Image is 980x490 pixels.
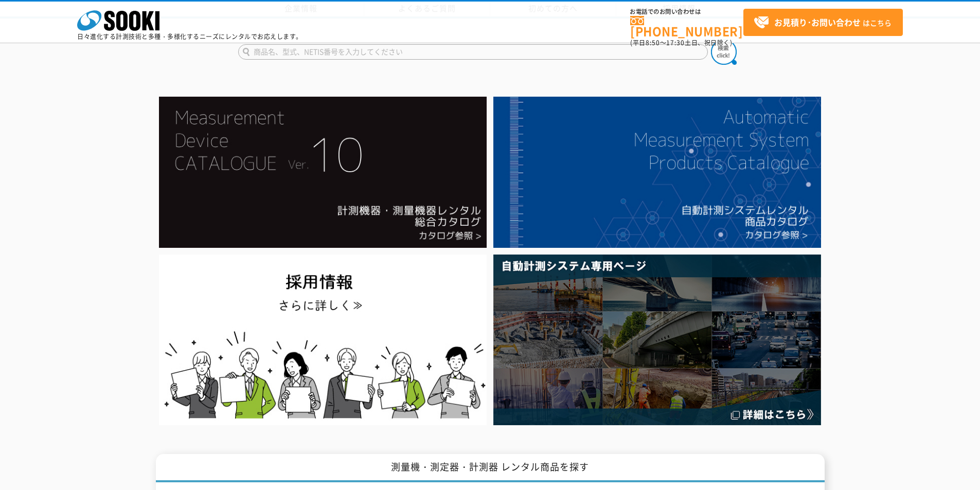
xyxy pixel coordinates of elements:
p: 日々進化する計測技術と多種・多様化するニーズにレンタルでお応えします。 [77,33,302,40]
input: 商品名、型式、NETIS番号を入力してください [238,44,708,60]
span: お電話でのお問い合わせは [630,9,743,15]
a: [PHONE_NUMBER] [630,16,743,37]
span: 17:30 [666,38,685,47]
strong: お見積り･お問い合わせ [774,16,861,28]
img: Catalog Ver10 [159,97,487,248]
img: btn_search.png [711,39,737,65]
span: 8:50 [646,38,660,47]
h1: 測量機・測定器・計測器 レンタル商品を探す [156,454,825,482]
img: 自動計測システムカタログ [493,97,821,248]
img: SOOKI recruit [159,255,487,425]
span: はこちら [754,15,892,30]
a: お見積り･お問い合わせはこちら [743,9,903,36]
span: (平日 ～ 土日、祝日除く) [630,38,732,47]
img: 自動計測システム専用ページ [493,255,821,425]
